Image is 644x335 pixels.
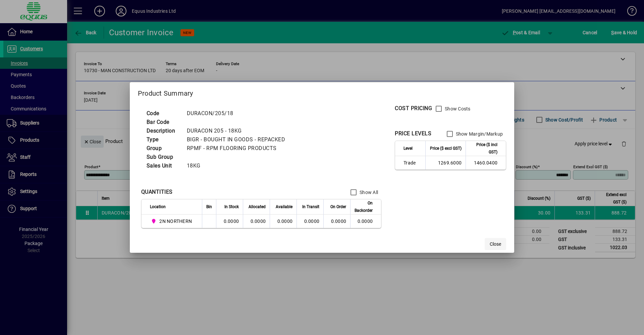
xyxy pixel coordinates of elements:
td: Sub Group [143,153,183,161]
span: In Stock [224,203,239,210]
div: COST PRICING [395,104,432,112]
span: 2N NORTHERN [159,218,192,225]
h2: Product Summary [130,82,514,102]
span: Available [276,203,292,210]
label: Show Costs [443,105,471,112]
td: 0.0000 [243,214,270,228]
td: 1269.6000 [425,156,466,170]
div: QUANTITIES [141,188,173,196]
td: Code [143,109,183,118]
button: Close [485,238,506,250]
label: Show All [358,189,378,196]
span: In Transit [302,203,319,210]
span: 0.0000 [304,219,320,224]
span: On Order [330,203,346,210]
td: 0.0000 [216,214,243,228]
td: Sales Unit [143,161,183,170]
span: Level [404,145,413,152]
td: Type [143,135,183,144]
label: Show Margin/Markup [454,131,503,137]
span: 0.0000 [331,219,346,224]
span: Location [150,203,166,210]
td: BIGR - BOUGHT IN GOODS - REPACKED [183,135,293,144]
td: Description [143,127,183,135]
td: Bar Code [143,118,183,127]
td: 18KG [183,161,293,170]
td: DURACON 205 - 18KG [183,127,293,135]
span: Price ($ incl GST) [470,141,497,156]
span: Trade [404,159,421,166]
div: PRICE LEVELS [395,130,431,138]
span: 2N NORTHERN [150,217,195,225]
span: Close [490,241,501,248]
span: Bin [206,203,212,210]
td: 1460.0400 [466,156,506,170]
td: 0.0000 [350,214,381,228]
td: Group [143,144,183,153]
span: Allocated [249,203,266,210]
span: On Backorder [355,199,373,214]
span: Price ($ excl GST) [430,145,462,152]
td: RPMF - RPM FLOORING PRODUCTS [183,144,293,153]
td: 0.0000 [270,214,297,228]
td: DURACON/205/18 [183,109,293,118]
